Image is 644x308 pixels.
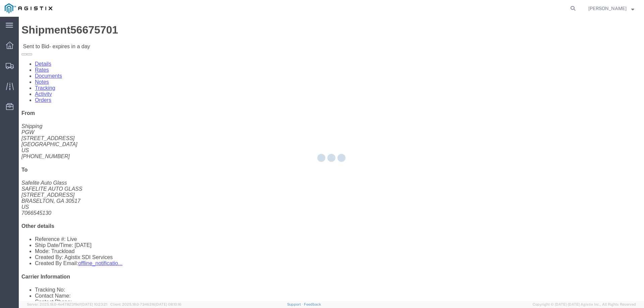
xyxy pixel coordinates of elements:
[533,302,636,307] span: Copyright © [DATE]-[DATE] Agistix Inc., All Rights Reserved
[304,302,321,306] a: Feedback
[110,302,181,306] span: Client: 2025.18.0-7346316
[27,302,107,306] span: Server: 2025.18.0-4e47823f9d1
[5,3,52,13] img: logo
[287,302,304,306] a: Support
[588,4,635,12] button: [PERSON_NAME]
[81,302,107,306] span: [DATE] 10:23:21
[588,5,627,12] span: Jesse Jordan
[155,302,181,306] span: [DATE] 08:10:16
